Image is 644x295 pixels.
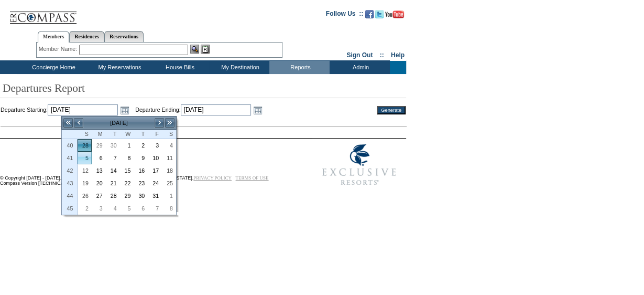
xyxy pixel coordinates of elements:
[209,61,269,74] td: My Destination
[148,140,161,151] a: 3
[269,61,330,74] td: Reports
[385,13,404,19] a: Subscribe to our YouTube Channel
[365,13,374,19] a: Become our fan on Facebook
[78,139,92,152] td: Sunday, September 28, 2025
[154,118,165,128] a: >
[134,177,148,189] td: Thursday, October 23, 2025
[121,152,134,164] a: 8
[162,130,176,139] th: Saturday
[165,118,175,128] a: >>
[193,175,232,181] a: PRIVACY POLICY
[385,10,404,18] img: Subscribe to our YouTube Channel
[78,203,91,214] a: 2
[365,10,374,18] img: Become our fan on Facebook
[120,164,134,177] td: Wednesday, October 15, 2025
[134,190,147,202] a: 30
[39,45,79,54] div: Member Name:
[312,139,406,191] img: Exclusive Resorts
[38,31,70,43] a: Members
[148,203,161,214] a: 7
[84,117,154,129] td: [DATE]
[78,165,91,176] a: 12
[134,203,147,214] a: 6
[92,190,105,202] a: 27
[162,139,176,152] td: Saturday, October 04, 2025
[1,104,365,116] td: Departure Starting: Departure Ending:
[73,118,84,128] a: <
[92,164,106,177] td: Monday, October 13, 2025
[391,51,405,59] a: Help
[78,140,91,151] a: 28
[78,202,92,215] td: Sunday, November 02, 2025
[375,10,384,18] img: Follow us on Twitter
[148,164,162,177] td: Friday, October 17, 2025
[162,202,176,215] td: Saturday, November 08, 2025
[92,152,106,164] td: Monday, October 06, 2025
[162,152,176,164] a: 11
[92,203,105,214] a: 3
[106,130,120,139] th: Tuesday
[106,140,119,151] a: 30
[106,165,119,176] a: 14
[106,177,120,189] td: Tuesday, October 21, 2025
[106,203,119,214] a: 4
[134,164,148,177] td: Thursday, October 16, 2025
[120,189,134,202] td: Wednesday, October 29, 2025
[120,152,134,164] td: Wednesday, October 08, 2025
[148,189,162,202] td: Friday, October 31, 2025
[190,45,199,54] img: View
[92,202,106,215] td: Monday, November 03, 2025
[62,164,78,177] th: 42
[162,165,176,176] a: 18
[346,51,373,59] a: Sign Out
[69,31,104,42] a: Residences
[106,139,120,152] td: Tuesday, September 30, 2025
[17,61,89,74] td: Concierge Home
[9,3,77,24] img: Compass Home
[92,139,106,152] td: Monday, September 29, 2025
[120,130,134,139] th: Wednesday
[134,189,148,202] td: Thursday, October 30, 2025
[78,152,92,164] td: Sunday, October 05, 2025
[106,202,120,215] td: Tuesday, November 04, 2025
[92,189,106,202] td: Monday, October 27, 2025
[78,189,92,202] td: Sunday, October 26, 2025
[120,177,134,189] td: Wednesday, October 22, 2025
[330,61,390,74] td: Admin
[106,190,119,202] a: 28
[162,152,176,164] td: Saturday, October 11, 2025
[326,9,363,22] td: Follow Us ::
[380,51,384,59] span: ::
[162,177,176,189] a: 25
[162,189,176,202] td: Saturday, November 01, 2025
[148,152,162,164] td: Friday, October 10, 2025
[120,139,134,152] td: Wednesday, October 01, 2025
[78,164,92,177] td: Sunday, October 12, 2025
[375,13,384,19] a: Follow us on Twitter
[106,152,119,164] a: 7
[106,189,120,202] td: Tuesday, October 28, 2025
[92,152,105,164] a: 6
[134,177,147,189] a: 23
[162,203,176,214] a: 8
[134,130,148,139] th: Thursday
[89,61,149,74] td: My Reservations
[148,202,162,215] td: Friday, November 07, 2025
[78,152,91,164] a: 5
[106,177,119,189] a: 21
[106,164,120,177] td: Tuesday, October 14, 2025
[148,152,161,164] a: 10
[134,202,148,215] td: Thursday, November 06, 2025
[104,31,144,42] a: Reservations
[62,139,78,152] th: 40
[120,202,134,215] td: Wednesday, November 05, 2025
[121,177,134,189] a: 22
[121,165,134,176] a: 15
[62,189,78,202] th: 44
[62,177,78,189] th: 43
[162,190,176,202] a: 1
[201,45,210,54] img: Reservations
[92,140,105,151] a: 29
[134,165,147,176] a: 16
[162,177,176,189] td: Saturday, October 25, 2025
